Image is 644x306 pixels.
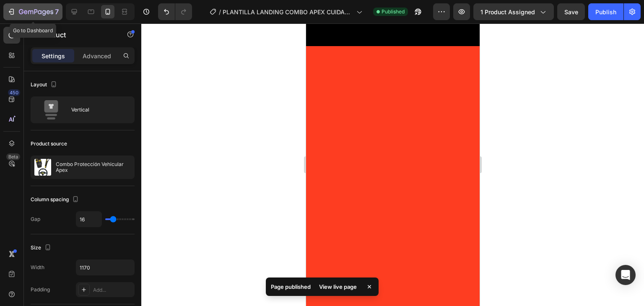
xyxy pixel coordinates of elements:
[56,161,131,173] p: Combo Protección Vehicular Apex
[31,242,53,254] div: Size
[595,8,616,16] div: Publish
[588,3,623,20] button: Publish
[615,265,636,285] div: Open Intercom Messenger
[306,23,480,306] iframe: Design area
[3,3,62,20] button: 7
[93,286,132,294] div: Add...
[41,30,112,40] p: Product
[223,8,353,16] span: PLANTILLA LANDING COMBO APEX CUIDADO AUTOMOTRIZ
[42,52,65,60] p: Settings
[271,283,311,291] p: Page published
[31,215,40,223] div: Gap
[76,212,101,227] input: Auto
[31,79,59,91] div: Layout
[31,140,67,148] div: Product source
[557,3,585,20] button: Save
[31,194,80,205] div: Column spacing
[83,52,111,60] p: Advanced
[71,100,122,119] div: Vertical
[31,264,44,271] div: Width
[8,89,20,96] div: 450
[76,260,134,275] input: Auto
[158,3,192,20] div: Undo/Redo
[6,153,20,160] div: Beta
[31,286,50,293] div: Padding
[564,8,578,16] span: Save
[480,8,535,16] span: 1 product assigned
[314,281,362,293] div: View live page
[473,3,554,20] button: 1 product assigned
[55,7,59,17] p: 7
[34,159,51,176] img: product feature img
[382,8,405,16] span: Published
[219,8,221,16] span: /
